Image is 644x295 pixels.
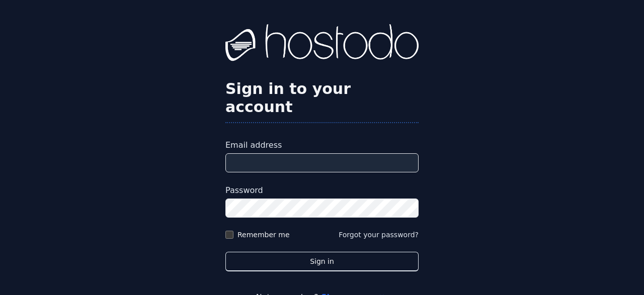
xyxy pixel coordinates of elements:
[225,139,419,151] label: Email address
[225,184,419,196] label: Password
[339,230,419,240] button: Forgot your password?
[225,80,419,116] h2: Sign in to your account
[237,230,290,240] label: Remember me
[225,24,419,64] img: Hostodo
[225,252,419,271] button: Sign in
